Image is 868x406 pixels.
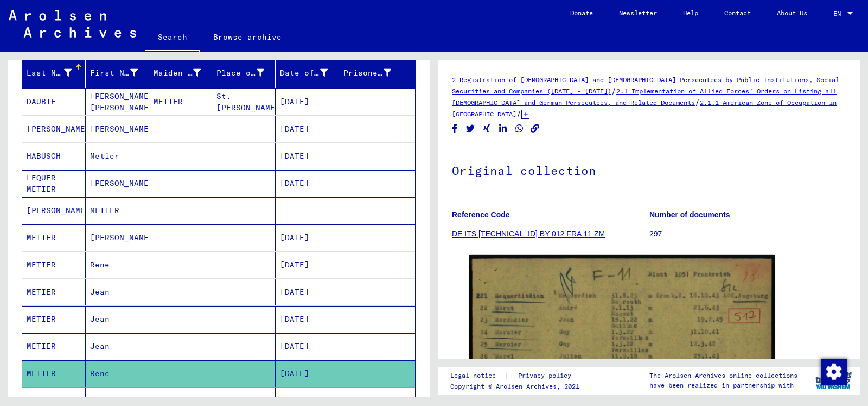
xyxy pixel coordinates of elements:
[90,67,138,79] div: First Name
[465,122,476,135] button: Share on Twitter
[86,252,149,278] mat-cell: Rene
[649,380,797,390] p: have been realized in partnership with
[276,252,339,278] mat-cell: [DATE]
[86,116,149,142] mat-cell: [PERSON_NAME]
[450,370,505,382] a: Legal notice
[86,360,149,387] mat-cell: Rene
[529,122,541,135] button: Copy link
[86,306,149,333] mat-cell: Jean
[276,116,339,142] mat-cell: [DATE]
[649,371,797,380] p: The Arolsen Archives online collections
[450,370,584,382] div: |
[514,122,525,135] button: Share on WhatsApp
[90,64,151,82] div: First Name
[145,24,200,52] a: Search
[22,360,86,387] mat-cell: METIER
[497,122,509,135] button: Share on LinkedIn
[276,58,339,88] mat-header-cell: Date of Birth
[216,67,264,79] div: Place of Birth
[200,24,295,50] a: Browse archive
[22,170,86,197] mat-cell: LEQUER METIER
[276,333,339,360] mat-cell: [DATE]
[86,224,149,251] mat-cell: [PERSON_NAME]
[821,359,847,385] img: Modification du consentement
[22,116,86,142] mat-cell: [PERSON_NAME]
[276,89,339,115] mat-cell: [DATE]
[276,306,339,333] mat-cell: [DATE]
[212,58,276,88] mat-header-cell: Place of Birth
[833,9,841,17] mat-select-trigger: EN
[695,97,700,107] span: /
[452,87,837,107] a: 2.1 Implementation of Allied Forces’ Orders on Listing all [DEMOGRAPHIC_DATA] and German Persecut...
[343,64,405,82] div: Prisoner #
[820,358,846,384] div: Modification du consentement
[149,89,213,115] mat-cell: METIER
[276,143,339,170] mat-cell: [DATE]
[27,67,72,79] div: Last Name
[22,252,86,278] mat-cell: METIER
[86,197,149,224] mat-cell: METIER
[154,67,201,79] div: Maiden Name
[27,64,85,82] div: Last Name
[452,229,605,238] a: DE ITS [TECHNICAL_ID] BY 012 FRA 11 ZM
[280,64,341,82] div: Date of Birth
[212,89,276,115] mat-cell: St.[PERSON_NAME]
[452,76,839,95] a: 2 Registration of [DEMOGRAPHIC_DATA] and [DEMOGRAPHIC_DATA] Persecutees by Public Institutions, S...
[86,58,149,88] mat-header-cell: First Name
[452,146,846,193] h1: Original collection
[86,143,149,170] mat-cell: Metier
[509,370,584,382] a: Privacy policy
[449,122,461,135] button: Share on Facebook
[216,64,278,82] div: Place of Birth
[339,58,415,88] mat-header-cell: Prisoner #
[22,279,86,305] mat-cell: METIER
[343,67,391,79] div: Prisoner #
[450,382,584,391] p: Copyright © Arolsen Archives, 2021
[22,333,86,360] mat-cell: METIER
[86,89,149,115] mat-cell: [PERSON_NAME] [PERSON_NAME]
[154,64,215,82] div: Maiden Name
[649,210,730,219] b: Number of documents
[280,67,328,79] div: Date of Birth
[22,89,86,115] mat-cell: DAUBIE
[86,333,149,360] mat-cell: Jean
[149,58,213,88] mat-header-cell: Maiden Name
[452,210,510,219] b: Reference Code
[22,197,86,224] mat-cell: [PERSON_NAME]
[86,170,149,197] mat-cell: [PERSON_NAME]
[276,360,339,387] mat-cell: [DATE]
[86,279,149,305] mat-cell: Jean
[649,228,846,240] p: 297
[481,122,493,135] button: Share on Xing
[22,143,86,170] mat-cell: HABUSCH
[813,367,854,394] img: yv_logo.png
[276,279,339,305] mat-cell: [DATE]
[276,170,339,197] mat-cell: [DATE]
[276,224,339,251] mat-cell: [DATE]
[22,224,86,251] mat-cell: METIER
[516,109,521,118] span: /
[611,86,616,96] span: /
[9,10,136,38] img: Arolsen_neg.svg
[22,58,86,88] mat-header-cell: Last Name
[22,306,86,333] mat-cell: METIER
